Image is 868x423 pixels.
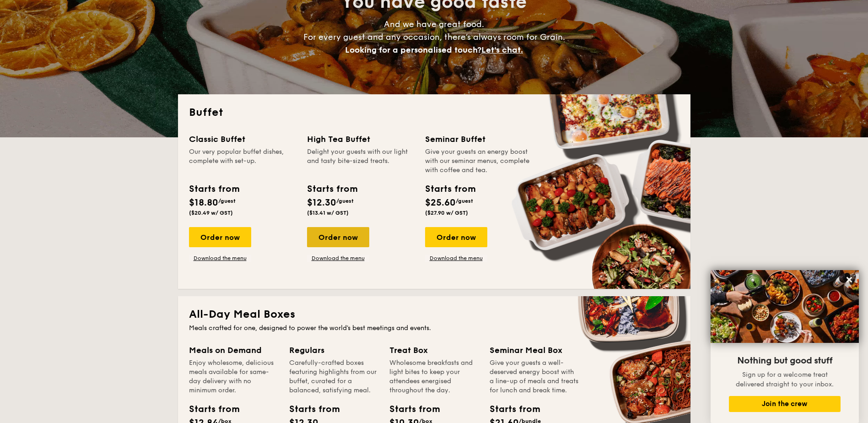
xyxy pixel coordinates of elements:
[842,272,857,287] button: Close
[307,147,414,175] div: Delight your guests with our light and tasty bite-sized treats.
[711,270,859,343] img: DSC07876-Edit02-Large.jpeg
[736,371,834,388] span: Sign up for a welcome treat delivered straight to your inbox.
[189,307,679,322] h2: All-Day Meal Boxes
[425,227,487,247] div: Order now
[189,227,251,247] div: Order now
[189,402,230,416] div: Starts from
[189,324,679,333] div: Meals crafted for one, designed to power the world's best meetings and events.
[490,402,531,416] div: Starts from
[189,182,239,196] div: Starts from
[490,358,579,395] div: Give your guests a well-deserved energy boost with a line-up of meals and treats for lunch and br...
[303,19,565,55] span: And we have great food. For every guest and any occasion, there’s always room for Grain.
[481,45,523,55] span: Let's chat.
[425,210,468,216] span: ($27.90 w/ GST)
[189,255,251,262] a: Download the menu
[389,358,479,395] div: Wholesome breakfasts and light bites to keep your attendees energised throughout the day.
[490,344,579,357] div: Seminar Meal Box
[307,133,414,146] div: High Tea Buffet
[189,105,679,120] h2: Buffet
[425,182,475,196] div: Starts from
[218,198,236,204] span: /guest
[307,210,349,216] span: ($13.41 w/ GST)
[389,402,431,416] div: Starts from
[425,147,532,175] div: Give your guests an energy boost with our seminar menus, complete with coffee and tea.
[456,198,473,204] span: /guest
[729,396,841,412] button: Join the crew
[345,45,481,55] span: Looking for a personalised touch?
[189,147,296,175] div: Our very popular buffet dishes, complete with set-up.
[189,358,278,395] div: Enjoy wholesome, delicious meals available for same-day delivery with no minimum order.
[307,197,336,208] span: $12.30
[425,255,487,262] a: Download the menu
[389,344,479,357] div: Treat Box
[189,133,296,146] div: Classic Buffet
[289,344,378,357] div: Regulars
[189,344,278,357] div: Meals on Demand
[189,210,233,216] span: ($20.49 w/ GST)
[307,255,369,262] a: Download the menu
[307,182,357,196] div: Starts from
[336,198,354,204] span: /guest
[189,197,218,208] span: $18.80
[425,197,456,208] span: $25.60
[289,402,330,416] div: Starts from
[289,358,378,395] div: Carefully-crafted boxes featuring highlights from our buffet, curated for a balanced, satisfying ...
[307,227,369,247] div: Order now
[737,355,832,366] span: Nothing but good stuff
[425,133,532,146] div: Seminar Buffet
